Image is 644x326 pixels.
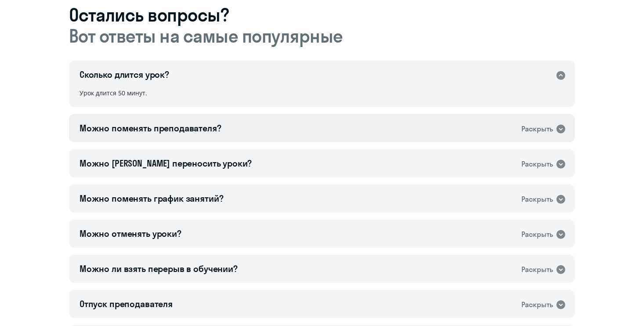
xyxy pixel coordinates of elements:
div: Можно ли взять перерыв в обучении? [80,263,238,275]
div: Раскрыть [521,264,553,275]
div: Сколько длится урок? [80,69,169,81]
div: Отпуск преподавателя [80,298,173,310]
div: Можно поменять график занятий? [80,192,224,205]
div: Можно отменять уроки? [80,228,181,240]
div: Раскрыть [521,299,553,310]
span: Вот ответы на самые популярные [69,25,575,47]
div: Урок длится 50 минут. [69,88,575,107]
h3: Остались вопросы? [69,4,575,47]
div: Раскрыть [521,229,553,240]
div: Можно поменять преподавателя? [80,122,221,134]
div: Раскрыть [521,123,553,134]
div: Можно [PERSON_NAME] переносить уроки? [80,157,252,170]
div: Раскрыть [521,159,553,170]
div: Раскрыть [521,194,553,205]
